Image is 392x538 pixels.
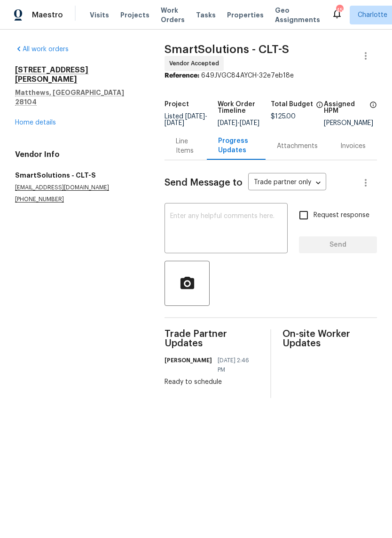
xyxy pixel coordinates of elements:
span: Visits [90,10,109,20]
span: Projects [120,10,149,20]
span: SmartSolutions - CLT-S [165,44,289,55]
span: Work Orders [161,6,185,24]
span: - [218,120,259,126]
span: $125.00 [271,113,296,120]
span: Trade Partner Updates [165,329,259,348]
span: [DATE] 2:46 PM [218,356,253,374]
span: Request response [314,211,369,220]
span: [DATE] [218,120,237,126]
h4: Vendor Info [15,150,142,159]
span: Tasks [196,12,216,18]
span: On-site Worker Updates [282,329,377,348]
h5: Assigned HPM [324,101,367,114]
span: [DATE] [165,120,184,126]
h6: [PERSON_NAME] [165,356,212,365]
span: [DATE] [240,120,259,126]
a: Home details [15,119,56,126]
span: - [165,113,207,126]
div: Invoices [340,141,366,151]
span: Properties [227,10,264,20]
div: Line Items [176,137,195,156]
h5: Work Order Timeline [218,101,271,114]
span: Geo Assignments [275,6,320,24]
div: Progress Updates [218,136,254,155]
div: 45 [336,6,343,15]
span: The total cost of line items that have been proposed by Opendoor. This sum includes line items th... [316,101,323,113]
div: 649JVGC84AYCH-32e7eb18e [165,71,377,80]
div: Attachments [277,141,318,151]
b: Reference: [165,72,199,79]
span: Listed [165,113,207,126]
span: Charlotte [358,10,387,20]
a: All work orders [15,46,69,53]
div: Ready to schedule [165,377,259,387]
h5: Total Budget [271,101,313,108]
h5: SmartSolutions - CLT-S [15,171,142,180]
span: [DATE] [185,113,205,120]
div: [PERSON_NAME] [324,120,377,126]
h5: Project [165,101,189,108]
span: The hpm assigned to this work order. [369,101,377,120]
span: Maestro [32,10,63,20]
span: Vendor Accepted [169,59,223,68]
span: Send Message to [165,178,243,187]
div: Trade partner only [248,175,326,191]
